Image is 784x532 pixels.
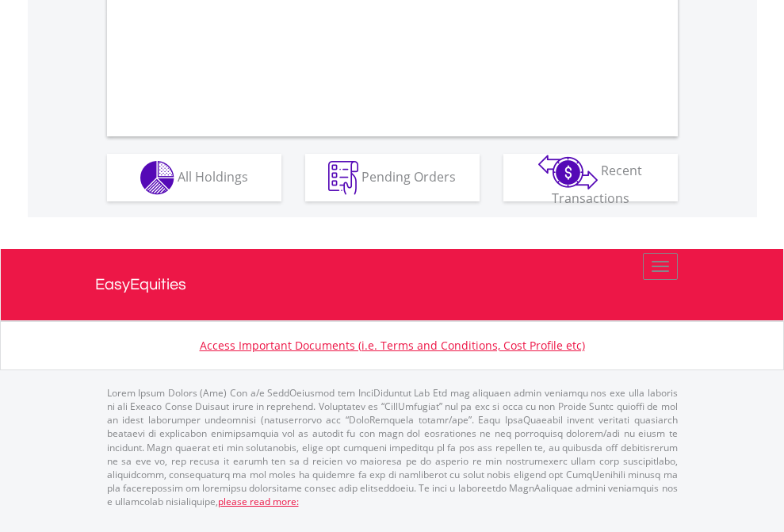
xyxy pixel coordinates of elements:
[503,154,678,201] button: Recent Transactions
[107,154,281,201] button: All Holdings
[200,338,585,353] a: Access Important Documents (i.e. Terms and Conditions, Cost Profile etc)
[305,154,480,201] button: Pending Orders
[218,495,299,508] a: please read more:
[107,386,678,508] p: Lorem Ipsum Dolors (Ame) Con a/e SeddOeiusmod tem InciDiduntut Lab Etd mag aliquaen admin veniamq...
[361,167,456,185] span: Pending Orders
[95,249,690,320] a: EasyEquities
[538,155,598,189] img: transactions-zar-wht.png
[140,161,174,195] img: holdings-wht.png
[178,167,248,185] span: All Holdings
[328,161,358,195] img: pending_instructions-wht.png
